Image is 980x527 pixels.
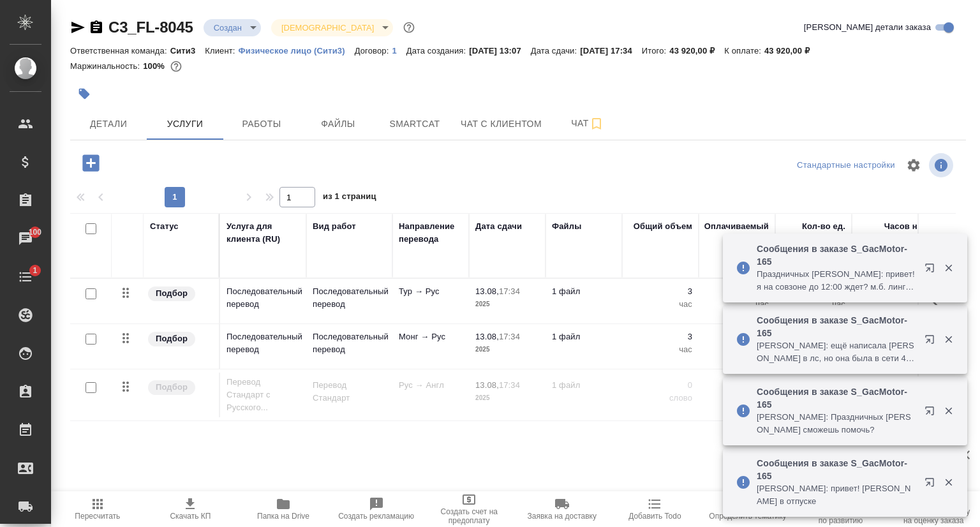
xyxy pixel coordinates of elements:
p: Сообщения в заказе S_GacMotor-165 [757,385,916,411]
p: Монг → Рус [399,330,463,343]
span: 100 [21,226,50,239]
button: Закрыть [935,262,961,274]
p: К оплате: [724,46,764,56]
a: 100 [3,223,48,255]
span: Чат [557,115,618,131]
p: Тур → Рус [399,285,463,298]
p: Рус → Англ [399,379,463,392]
span: Определить тематику [709,512,786,521]
p: 3 [705,330,769,343]
p: 2025 [475,343,539,356]
span: Настроить таблицу [898,150,929,181]
button: Доп статусы указывают на важность/срочность заказа [401,19,417,36]
a: 1 [3,261,48,293]
p: 13.08, [475,380,499,390]
button: Добавить услугу [73,150,108,176]
button: Скачать КП [144,491,237,527]
p: 17:34 [499,286,520,296]
div: Часов на выполнение [858,220,922,246]
div: Дата сдачи [475,220,522,233]
p: Итого: [642,46,669,56]
button: Добавить Todo [609,491,702,527]
span: Создать рекламацию [338,512,414,521]
button: 0.00 RUB; [168,58,184,75]
p: Последовательный перевод [226,330,300,356]
p: [PERSON_NAME]: ещё написала [PERSON_NAME] в лс, но она была в сети 4 часа назад [757,339,916,365]
p: слово [705,392,769,405]
p: 1 файл [552,379,616,392]
div: Оплачиваемый объем [704,220,769,246]
p: [PERSON_NAME]: Праздничных [PERSON_NAME] сможешь помочь? [757,411,916,436]
p: час [628,298,692,311]
button: Закрыть [935,477,961,488]
span: из 1 страниц [323,189,376,207]
button: Определить тематику [701,491,794,527]
button: Заявка на доставку [516,491,609,527]
button: Пересчитать [51,491,144,527]
div: split button [794,156,898,175]
div: Создан [271,19,393,36]
button: Открыть в новой вкладке [917,398,947,429]
button: Открыть в новой вкладке [917,327,947,357]
p: Праздничных [PERSON_NAME]: привет! я на совзоне до 12:00 ждет? м.б. лингвистов попросить качество... [757,268,916,293]
p: Подбор [156,287,188,300]
button: Создать счет на предоплату [422,491,516,527]
p: 3 [628,285,692,298]
p: Ответственная команда: [70,46,170,56]
p: 17:34 [499,380,520,390]
p: час [628,343,692,356]
span: Посмотреть информацию [929,153,956,177]
a: 1 [392,45,406,56]
p: [DATE] 17:34 [580,46,642,56]
p: Последовательный перевод [313,330,386,356]
p: Сообщения в заказе S_GacMotor-165 [757,242,916,268]
p: Маржинальность: [70,61,143,71]
span: [PERSON_NAME] детали заказа [804,21,931,34]
p: 3 [628,330,692,343]
span: Добавить Todo [628,512,681,521]
button: Создан [210,22,246,33]
p: [PERSON_NAME]: привет! [PERSON_NAME] в отпуске [757,482,916,508]
div: Направление перевода [399,220,463,246]
p: Дата сдачи: [531,46,580,56]
svg: Подписаться [589,116,604,131]
p: Последовательный перевод [313,285,386,311]
p: 3 [705,285,769,298]
p: 13.08, [475,332,499,341]
p: Подбор [156,332,188,345]
span: Чат с клиентом [461,116,542,132]
div: Услуга для клиента (RU) [226,220,300,246]
p: 0 [628,379,692,392]
p: Дата создания: [406,46,469,56]
span: 1 [25,264,45,277]
span: Услуги [154,116,216,132]
p: Сообщения в заказе S_GacMotor-165 [757,457,916,482]
p: Договор: [355,46,392,56]
span: Скачать КП [170,512,211,521]
button: Открыть в новой вкладке [917,255,947,286]
button: Скопировать ссылку [89,20,104,35]
p: 1 [392,46,406,56]
p: Сообщения в заказе S_GacMotor-165 [757,314,916,339]
p: Перевод Стандарт [313,379,386,405]
button: Открыть в новой вкладке [917,470,947,500]
span: Папка на Drive [257,512,309,521]
p: Последовательный перевод [226,285,300,311]
button: Закрыть [935,334,961,345]
p: Перевод Стандарт с Русского... [226,376,300,414]
p: 1 файл [552,285,616,298]
span: Создать счет на предоплату [430,507,508,525]
button: Закрыть [935,405,961,417]
p: 17:34 [499,332,520,341]
div: Вид работ [313,220,356,233]
button: Скопировать ссылку для ЯМессенджера [70,20,85,35]
button: Создать рекламацию [330,491,423,527]
button: Папка на Drive [237,491,330,527]
span: Пересчитать [75,512,120,521]
a: Физическое лицо (Сити3) [239,45,355,56]
span: Smartcat [384,116,445,132]
p: Сити3 [170,46,205,56]
p: 100% [143,61,168,71]
p: Подбор [156,381,188,394]
p: 2025 [475,392,539,405]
